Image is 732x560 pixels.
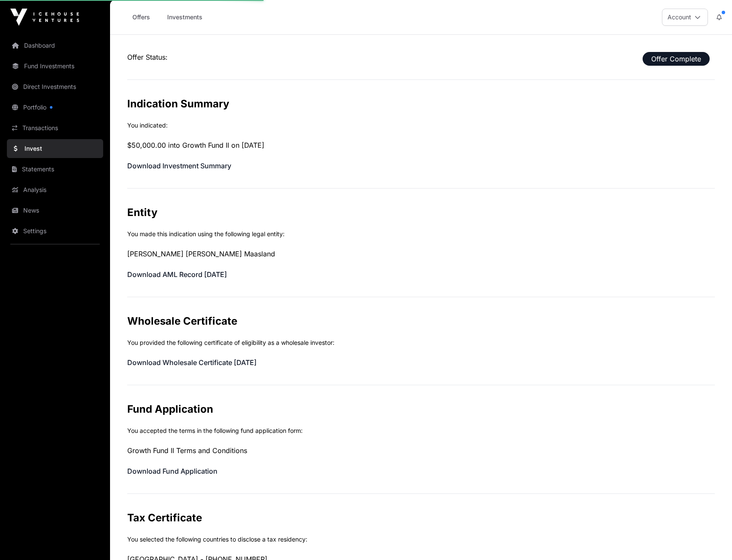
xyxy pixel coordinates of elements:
[7,119,103,137] a: Transactions
[7,180,103,199] a: Analysis
[127,338,715,347] p: You provided the following certificate of eligibility as a wholesale investor:
[662,9,708,26] button: Account
[7,139,103,158] a: Invest
[127,230,715,238] p: You made this indication using the following legal entity:
[127,511,715,525] h2: Tax Certificate
[127,140,715,150] p: $50,000.00 into Growth Fund II on [DATE]
[127,314,715,328] h2: Wholesale Certificate
[7,57,103,76] a: Fund Investments
[7,201,103,220] a: News
[127,52,715,62] p: Offer Status:
[127,97,715,111] h2: Indication Summary
[10,9,79,26] img: Icehouse Ventures Logo
[7,36,103,55] a: Dashboard
[124,9,158,25] a: Offers
[127,402,715,416] h2: Fund Application
[127,161,231,170] a: Download Investment Summary
[643,52,710,66] span: Offer Complete
[127,535,715,544] p: You selected the following countries to disclose a tax residency:
[127,426,715,435] p: You accepted the terms in the following fund application form:
[127,358,257,367] a: Download Wholesale Certificate [DATE]
[127,249,715,259] p: [PERSON_NAME] [PERSON_NAME] Maasland
[127,445,715,456] p: Growth Fund II Terms and Conditions
[162,9,208,25] a: Investments
[689,519,732,560] iframe: Chat Widget
[127,270,227,279] a: Download AML Record [DATE]
[127,121,715,130] p: You indicated:
[7,160,103,179] a: Statements
[127,206,715,219] h2: Entity
[7,77,103,96] a: Direct Investments
[127,467,217,475] a: Download Fund Application
[7,222,103,240] a: Settings
[7,98,103,117] a: Portfolio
